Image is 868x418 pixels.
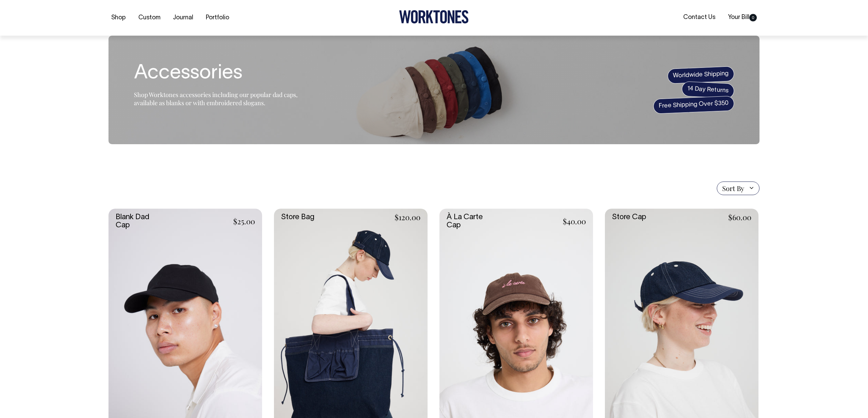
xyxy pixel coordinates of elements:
[749,14,757,21] span: 0
[722,184,744,192] span: Sort By
[653,96,734,114] span: Free Shipping Over $350
[725,12,759,23] a: Your Bill0
[134,91,298,107] span: Shop Worktones accessories including our popular dad caps, available as blanks or with embroidere...
[170,12,196,23] a: Journal
[136,12,163,23] a: Custom
[108,12,129,23] a: Shop
[680,12,718,23] a: Contact Us
[682,81,734,99] span: 14 Day Returns
[134,63,303,84] h1: Accessories
[203,12,232,23] a: Portfolio
[667,66,734,84] span: Worldwide Shipping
